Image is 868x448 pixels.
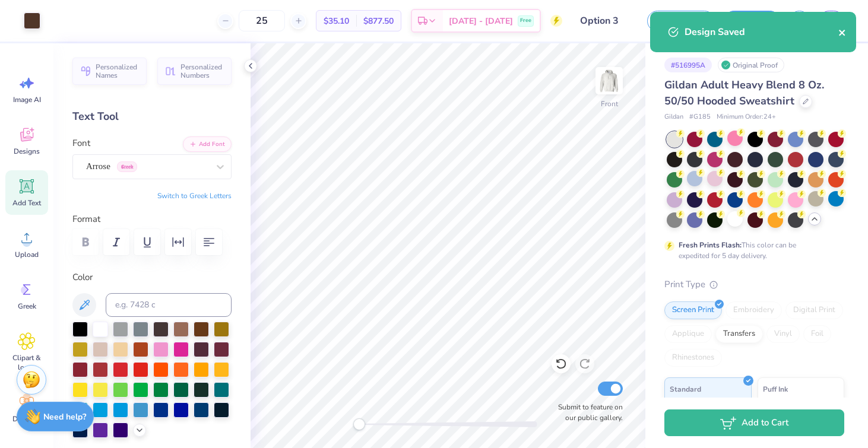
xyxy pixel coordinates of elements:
[72,212,232,226] label: Format
[679,240,742,250] strong: Fresh Prints Flash:
[685,25,838,39] div: Design Saved
[726,301,782,319] div: Embroidery
[763,383,788,395] span: Puff Ink
[647,11,715,31] button: Save as
[15,250,39,259] span: Upload
[72,271,232,284] label: Color
[106,293,232,317] input: e.g. 7428 c
[7,353,46,372] span: Clipart & logos
[664,278,844,291] div: Print Type
[72,58,147,85] button: Personalized Names
[12,414,41,424] span: Decorate
[664,349,722,367] div: Rhinestones
[679,240,825,261] div: This color can be expedited for 5 day delivery.
[157,58,232,85] button: Personalized Numbers
[601,99,618,109] div: Front
[183,136,232,152] button: Add Font
[239,10,285,31] input: – –
[766,325,800,343] div: Vinyl
[803,325,831,343] div: Foil
[717,112,776,122] span: Minimum Order: 24 +
[363,15,394,27] span: $877.50
[520,17,531,25] span: Free
[715,325,763,343] div: Transfers
[718,58,784,72] div: Original Proof
[353,418,365,430] div: Accessibility label
[96,63,140,80] span: Personalized Names
[689,112,711,122] span: # G185
[664,409,844,436] button: Add to Cart
[13,95,41,104] span: Image AI
[12,198,41,208] span: Add Text
[552,402,623,423] label: Submit to feature on our public gallery.
[18,301,36,311] span: Greek
[670,383,701,395] span: Standard
[664,325,712,343] div: Applique
[14,147,40,156] span: Designs
[785,301,843,319] div: Digital Print
[664,78,824,108] span: Gildan Adult Heavy Blend 8 Oz. 50/50 Hooded Sweatshirt
[571,9,629,33] input: Untitled Design
[157,191,232,201] button: Switch to Greek Letters
[664,112,683,122] span: Gildan
[324,15,349,27] span: $35.10
[664,301,722,319] div: Screen Print
[72,109,232,125] div: Text Tool
[43,411,86,422] strong: Need help?
[72,136,90,150] label: Font
[597,69,621,93] img: Front
[664,58,712,72] div: # 516995A
[838,25,847,39] button: close
[449,15,513,27] span: [DATE] - [DATE]
[180,63,224,80] span: Personalized Numbers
